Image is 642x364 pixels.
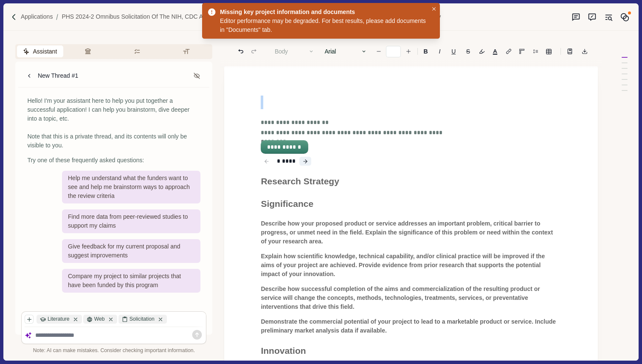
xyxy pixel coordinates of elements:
button: U [447,45,460,57]
img: Forward slash icon [53,13,62,21]
span: Significance [261,199,313,209]
button: Decrease font size [373,45,385,57]
div: Give feedback for my current proposal and suggest improvements [62,239,200,263]
button: Line height [564,45,576,57]
s: S [466,48,470,54]
span: Research Strategy [261,176,339,186]
button: Export to docx [579,45,591,57]
div: Web [83,315,117,324]
button: Arial [320,45,371,57]
span: Explain how scientific knowledge, technical capability, and/or clinical practice will be improved... [261,253,546,277]
a: Applications [21,12,53,21]
b: B [424,48,428,54]
button: I [434,45,445,57]
div: Missing key project information and documents [220,8,425,17]
div: Note: AI can make mistakes. Consider checking important information. [21,347,206,355]
button: Line height [529,45,541,57]
img: Forward slash icon [10,13,18,21]
u: U [451,48,456,54]
button: Line height [503,45,515,57]
button: S [462,45,474,57]
div: Compare my project to similar projects that have been funded by this program [62,269,200,293]
div: Solicitation [118,315,167,324]
button: Redo [248,45,260,57]
span: Assistant [33,47,57,56]
div: Help me understand what the funders want to see and help me brainstorm ways to approach the revie... [62,171,200,203]
span: Demonstrate the commercial potential of your project to lead to a marketable product or service. ... [261,318,558,334]
div: Editor performance may be degraded. For best results, please add documents in "Documents" tab. [220,17,428,34]
div: Literature [37,315,82,324]
i: I [439,48,441,54]
div: Hello! I'm your assistant here to help you put together a successful application! I can help you ... [27,96,200,150]
button: Close [430,5,439,14]
a: PHS 2024-2 Omnibus Solicitation of the NIH, CDC and FDA for Small Business Innovation Research Gr... [62,12,383,21]
button: B [419,45,432,57]
button: Adjust margins [516,45,528,57]
span: Innovation [261,346,306,356]
button: Undo [235,45,247,57]
button: Increase font size [403,45,414,57]
div: Try one of these frequently asked questions: [27,156,200,165]
span: Describe how successful completion of the aims and commercialization of the resulting product or ... [261,285,541,310]
div: Find more data from peer-reviewed studies to support my claims [62,209,200,233]
button: Body [270,45,319,57]
button: Line height [543,45,555,57]
span: Describe how your proposed product or service addresses an important problem, critical barrier to... [261,220,555,245]
div: New Thread #1 [38,71,78,80]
